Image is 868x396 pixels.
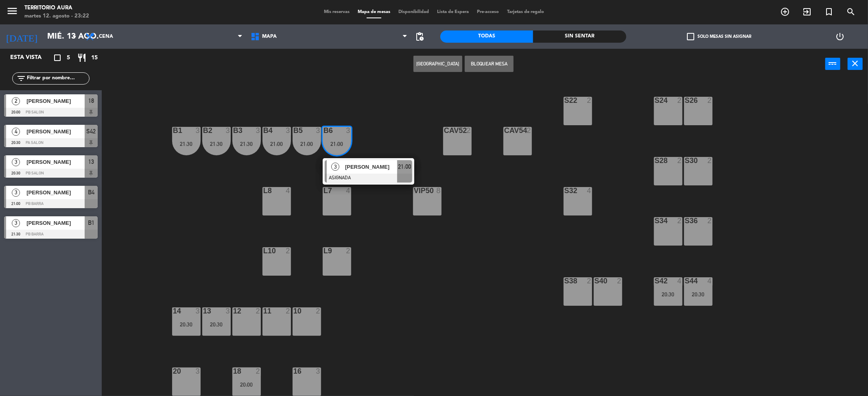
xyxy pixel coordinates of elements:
div: TERRITORIO AURA [24,4,89,12]
div: 8 [436,187,441,194]
div: 2 [466,127,471,134]
i: turned_in_not [824,7,834,17]
div: B2 [203,127,203,134]
div: 20:30 [654,292,682,297]
span: pending_actions [415,32,425,41]
div: 2 [587,277,592,285]
span: check_box_outline_blank [687,33,694,40]
div: S26 [685,97,685,104]
span: 3 [12,219,20,227]
span: 2 [12,97,20,105]
div: martes 12. agosto - 23:22 [24,12,89,20]
div: 13 [203,307,203,315]
span: MAPA [262,34,277,39]
label: Solo mesas sin asignar [687,33,751,40]
button: close [848,58,863,70]
div: 3 [316,368,321,375]
div: 2 [256,368,260,375]
i: menu [6,5,18,17]
div: 2 [677,97,682,104]
span: Cena [99,34,113,39]
div: 2 [707,157,712,164]
span: 18 [88,96,94,106]
div: 3 [256,127,260,134]
span: B1 [88,218,94,228]
span: Mapa de mesas [354,10,394,14]
span: 5 [67,53,70,63]
div: 4 [286,187,291,194]
i: exit_to_app [802,7,812,17]
i: filter_list [16,74,26,83]
div: 2 [346,247,351,255]
div: 4 [677,277,682,285]
i: power_settings_new [835,32,845,41]
span: [PERSON_NAME] [26,127,85,136]
div: S36 [685,217,685,224]
div: 21:00 [262,141,291,147]
span: Disponibilidad [394,10,433,14]
span: Tarjetas de regalo [503,10,548,14]
span: Lista de Espera [433,10,473,14]
div: Sin sentar [533,30,626,43]
div: L10 [263,247,264,255]
div: 3 [286,127,291,134]
span: [PERSON_NAME] [26,188,85,197]
div: 2 [707,217,712,224]
span: 15 [91,53,98,63]
div: s44 [685,277,685,285]
input: Filtrar por nombre... [26,74,89,83]
span: 3 [12,189,20,197]
span: 13 [88,157,94,167]
span: [PERSON_NAME] [26,219,85,227]
div: 2 [256,307,260,315]
div: 2 [316,307,321,315]
button: [GEOGRAPHIC_DATA] [413,56,462,72]
div: S30 [685,157,685,164]
span: 4 [12,128,20,136]
i: crop_square [52,53,62,63]
span: S42 [87,126,96,136]
div: L8 [263,187,264,194]
div: 2 [527,127,531,134]
div: 4 [346,187,351,194]
div: 3 [346,127,351,134]
button: power_input [825,58,840,70]
div: 21:00 [293,141,321,147]
i: search [846,7,856,17]
span: 3 [331,163,339,171]
div: 4 [587,187,592,194]
div: CAV52 [444,127,444,134]
div: 21:30 [232,141,261,147]
div: 2 [286,307,291,315]
div: 11 [263,307,264,315]
span: B4 [88,187,94,197]
div: 2 [286,247,291,255]
div: 20:30 [172,322,201,327]
span: Mis reservas [320,10,354,14]
div: B5 [293,127,294,134]
div: 3 [195,307,200,315]
div: Esta vista [4,53,59,63]
div: 20:30 [684,292,713,297]
div: 2 [677,217,682,224]
div: 20 [173,368,173,375]
div: 2 [677,157,682,164]
div: 21:30 [202,141,231,147]
span: [PERSON_NAME] [26,158,85,166]
div: 20:00 [232,382,261,387]
span: 21:00 [398,162,411,172]
div: 14 [173,307,173,315]
div: 16 [293,368,294,375]
button: Bloquear Mesa [465,56,514,72]
div: 4 [707,277,712,285]
span: Pre-acceso [473,10,503,14]
i: power_input [828,59,838,68]
span: [PERSON_NAME] [345,163,397,171]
